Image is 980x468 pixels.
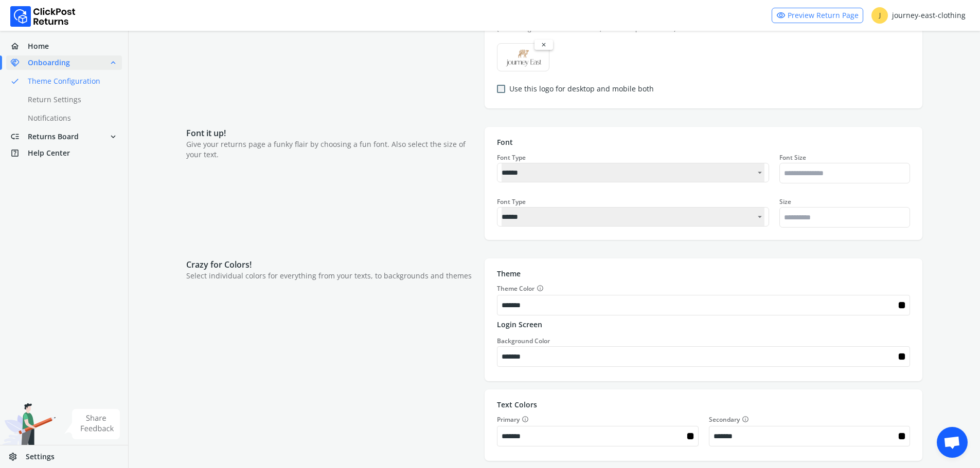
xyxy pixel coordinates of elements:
span: low_priority [10,129,28,144]
span: handshake [10,55,28,70]
span: Returns Board [28,132,79,142]
a: visibilityPreview Return Page [772,8,863,23]
span: Help Center [28,148,70,158]
a: homeHome [6,39,122,53]
div: Font Type [497,154,769,162]
span: visibility [776,8,786,23]
a: doneTheme Configuration [6,74,134,88]
p: Give your returns page a funky flair by choosing a fun font. Also select the size of your text. [186,139,474,160]
span: help_center [10,146,28,160]
img: Logo [10,6,76,27]
button: Primary [520,414,529,425]
p: Crazy for Colors! [186,258,474,271]
span: Home [28,41,49,51]
span: settings [8,450,26,464]
label: Font Size [779,154,910,162]
img: share feedback [64,409,120,439]
button: Secondary [740,414,749,425]
div: Font Type [497,198,769,206]
label: Secondary [709,414,910,425]
span: Onboarding [28,58,70,68]
a: Return Settings [6,92,134,107]
span: info [742,414,749,424]
label: Primary [497,414,698,425]
p: Font [497,137,910,147]
span: info [522,414,529,424]
p: Font it up! [186,127,474,139]
label: Use this logo for desktop and mobile both [509,84,654,94]
label: Background Color [497,336,550,345]
button: close [534,40,553,50]
a: help_centerHelp Center [6,146,122,160]
div: journey-east-clothing [871,7,966,24]
span: J [871,7,888,24]
span: home [10,39,28,53]
img: header_logo [497,44,549,71]
p: Theme [497,269,910,279]
p: Select individual colors for everything from your texts, to backgrounds and themes [186,271,474,281]
span: close [541,41,547,49]
span: info [537,283,544,293]
span: expand_less [109,55,118,70]
span: expand_more [109,129,118,144]
span: Settings [26,452,55,462]
p: Login Screen [497,320,910,330]
button: Theme Color [534,283,544,294]
label: Theme Color [497,283,910,294]
a: Notifications [6,111,134,125]
div: Open chat [937,427,968,458]
p: Text Colors [497,400,910,410]
span: done [10,74,20,88]
label: Size [779,198,910,206]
